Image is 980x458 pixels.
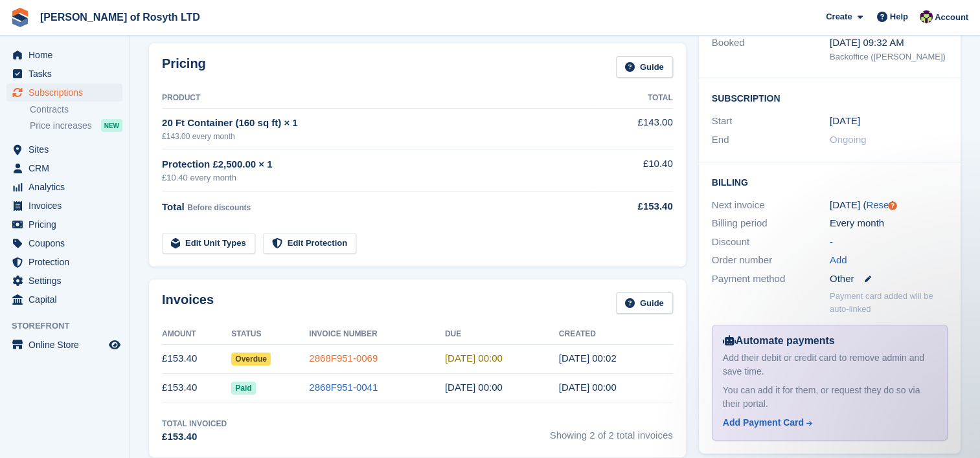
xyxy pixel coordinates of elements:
[595,149,673,191] td: £10.40
[830,134,867,145] span: Ongoing
[6,65,122,83] a: menu
[595,199,673,214] div: £153.40
[28,83,106,102] span: Subscriptions
[309,324,445,345] th: Invoice Number
[6,215,122,234] a: menu
[712,198,830,213] div: Next invoice
[6,234,122,252] a: menu
[6,197,122,215] a: menu
[28,253,106,271] span: Protection
[830,235,948,250] div: -
[6,272,122,290] a: menu
[712,36,830,63] div: Booked
[6,159,122,177] a: menu
[712,175,948,188] h2: Billing
[6,336,122,354] a: menu
[830,253,847,268] a: Add
[162,430,227,444] div: £153.40
[162,157,595,172] div: Protection £2,500.00 × 1
[559,324,673,345] th: Created
[162,201,185,212] span: Total
[920,10,933,23] img: Nina Briggs
[162,373,231,402] td: £153.40
[723,351,937,378] div: Add their debit or credit card to remove admin and save time.
[10,8,30,27] img: stora-icon-8386f47178a22dfd0bd8f6a31ec36ba5ce8667c1dd55bd0f319d3a0aa187defe.svg
[162,171,595,184] div: £10.40 every month
[712,91,948,104] h2: Subscription
[830,36,948,50] div: [DATE] 09:32 AM
[445,324,559,345] th: Due
[550,418,673,444] span: Showing 2 of 2 total invoices
[28,215,106,234] span: Pricing
[595,88,673,109] th: Total
[162,292,214,314] h2: Invoices
[30,118,122,133] a: Price increases NEW
[30,104,122,116] a: Contracts
[595,108,673,149] td: £143.00
[723,384,937,411] div: You can add it for them, or request they do so via their portal.
[559,382,617,393] time: 2025-07-31 23:00:35 UTC
[559,353,617,364] time: 2025-08-31 23:02:16 UTC
[28,290,106,309] span: Capital
[263,233,356,254] a: Edit Protection
[712,253,830,268] div: Order number
[6,178,122,196] a: menu
[28,159,106,177] span: CRM
[187,203,251,212] span: Before discounts
[12,320,129,333] span: Storefront
[830,198,948,213] div: [DATE] ( )
[107,337,122,353] a: Preview store
[723,416,931,430] a: Add Payment Card
[162,418,227,430] div: Total Invoiced
[162,131,595,142] div: £143.00 every month
[830,290,948,315] p: Payment card added will be auto-linked
[830,114,860,129] time: 2025-07-31 23:00:00 UTC
[712,235,830,250] div: Discount
[162,324,231,345] th: Amount
[6,290,122,309] a: menu
[309,353,378,364] a: 2868F951-0069
[712,272,830,287] div: Payment method
[616,292,673,314] a: Guide
[162,344,231,373] td: £153.40
[162,233,255,254] a: Edit Unit Types
[830,50,948,63] div: Backoffice ([PERSON_NAME])
[6,83,122,102] a: menu
[6,253,122,271] a: menu
[712,114,830,129] div: Start
[616,56,673,78] a: Guide
[28,197,106,215] span: Invoices
[445,353,503,364] time: 2025-09-01 23:00:00 UTC
[162,56,206,78] h2: Pricing
[712,216,830,231] div: Billing period
[830,272,948,287] div: Other
[231,353,271,365] span: Overdue
[28,46,106,64] span: Home
[6,140,122,158] a: menu
[866,199,891,210] a: Reset
[890,10,908,23] span: Help
[162,88,595,109] th: Product
[712,133,830,147] div: End
[28,272,106,290] span: Settings
[162,116,595,131] div: 20 Ft Container (160 sq ft) × 1
[28,336,106,354] span: Online Store
[6,46,122,64] a: menu
[28,140,106,158] span: Sites
[35,6,205,28] a: [PERSON_NAME] of Rosyth LTD
[826,10,852,23] span: Create
[30,120,92,132] span: Price increases
[231,382,255,395] span: Paid
[830,216,948,231] div: Every month
[28,65,106,83] span: Tasks
[309,382,378,393] a: 2868F951-0041
[935,11,968,24] span: Account
[723,333,937,349] div: Automate payments
[101,119,122,132] div: NEW
[723,416,804,430] div: Add Payment Card
[231,324,309,345] th: Status
[887,200,898,212] div: Tooltip anchor
[28,234,106,252] span: Coupons
[28,178,106,196] span: Analytics
[445,382,503,393] time: 2025-08-01 23:00:00 UTC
